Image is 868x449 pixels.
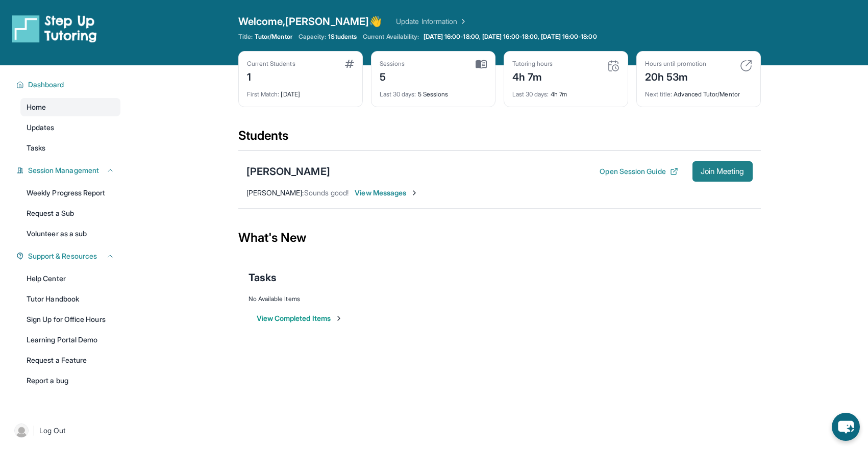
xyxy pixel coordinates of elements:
[238,128,761,150] div: Students
[512,60,553,68] div: Tutoring hours
[247,68,295,84] div: 1
[27,122,55,133] span: Updates
[701,168,745,174] span: Join Meeting
[14,423,29,438] img: user-img
[247,60,295,68] div: Current Students
[28,251,97,261] span: Support & Resources
[27,102,46,112] span: Home
[39,426,66,436] span: Log Out
[645,68,706,84] div: 20h 53m
[238,33,253,41] span: Title:
[345,60,354,68] img: card
[380,90,416,98] span: Last 30 days :
[238,14,382,29] span: Welcome, [PERSON_NAME] 👋
[20,331,120,349] a: Learning Portal Demo
[28,80,64,90] span: Dashboard
[304,188,349,197] span: Sounds good!
[28,165,99,176] span: Session Management
[255,33,292,41] span: Tutor/Mentor
[355,188,418,198] span: View Messages
[328,33,357,41] span: 1 Students
[380,60,405,68] div: Sessions
[20,351,120,369] a: Request a Feature
[512,90,549,98] span: Last 30 days :
[692,161,753,182] button: Join Meeting
[249,270,277,285] span: Tasks
[380,68,405,84] div: 5
[20,310,120,329] a: Sign Up for Office Hours
[246,164,330,179] div: [PERSON_NAME]
[299,33,327,41] span: Capacity:
[363,33,419,41] span: Current Availability:
[246,188,304,197] span: [PERSON_NAME] :
[832,413,860,441] button: chat-button
[20,224,120,243] a: Volunteer as a sub
[457,16,467,27] img: Chevron Right
[20,184,120,202] a: Weekly Progress Report
[600,166,678,177] button: Open Session Guide
[247,90,280,98] span: First Match :
[20,118,120,137] a: Updates
[740,60,752,72] img: card
[607,60,619,72] img: card
[249,295,751,303] div: No Available Items
[20,139,120,157] a: Tasks
[421,33,599,41] a: [DATE] 16:00-18:00, [DATE] 16:00-18:00, [DATE] 16:00-18:00
[476,60,487,69] img: card
[20,269,120,288] a: Help Center
[20,98,120,116] a: Home
[410,189,418,197] img: Chevron-Right
[380,84,487,98] div: 5 Sessions
[396,16,467,27] a: Update Information
[645,90,673,98] span: Next title :
[512,84,619,98] div: 4h 7m
[247,84,354,98] div: [DATE]
[24,165,114,176] button: Session Management
[645,84,752,98] div: Advanced Tutor/Mentor
[12,14,97,43] img: logo
[10,419,120,442] a: |Log Out
[20,204,120,222] a: Request a Sub
[512,68,553,84] div: 4h 7m
[238,215,761,260] div: What's New
[257,313,343,323] button: View Completed Items
[424,33,597,41] span: [DATE] 16:00-18:00, [DATE] 16:00-18:00, [DATE] 16:00-18:00
[20,371,120,390] a: Report a bug
[645,60,706,68] div: Hours until promotion
[20,290,120,308] a: Tutor Handbook
[33,425,35,437] span: |
[24,251,114,261] button: Support & Resources
[27,143,45,153] span: Tasks
[24,80,114,90] button: Dashboard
